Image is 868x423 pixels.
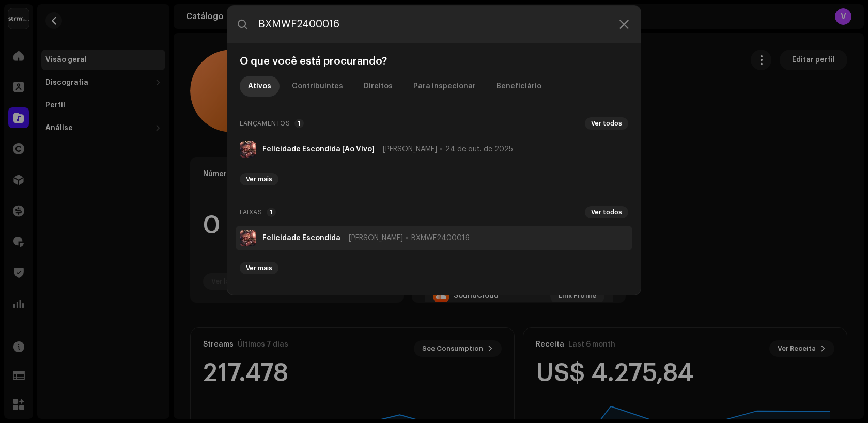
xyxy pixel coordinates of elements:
[240,117,290,130] span: Lançamentos
[236,55,632,68] div: O que você está procurando?
[246,264,272,272] span: Ver mais
[383,145,437,153] span: [PERSON_NAME]
[591,119,622,128] span: Ver todos
[292,76,343,97] div: Contribuintes
[364,76,393,97] div: Direitos
[585,117,628,130] button: Ver todos
[585,206,628,218] button: Ver todos
[240,206,262,218] span: Faixas
[240,262,278,274] button: Ver mais
[240,141,256,158] img: 739a8f8f-7cbf-452f-b2b9-b3b33d56e458
[591,208,622,216] span: Ver todos
[262,234,340,242] strong: Felicidade Escondida
[248,76,271,97] div: Ativos
[411,234,470,242] span: BXMWF2400016
[240,173,278,185] button: Ver mais
[497,76,541,97] div: Beneficiário
[295,119,304,128] p-badge: 1
[246,175,272,183] span: Ver mais
[349,234,403,242] span: [PERSON_NAME]
[267,208,276,217] p-badge: 1
[413,76,476,97] div: Para inspecionar
[445,145,513,153] span: 24 de out. de 2025
[262,145,375,153] strong: Felicidade Escondida [Ao Vivo]
[227,6,641,43] input: Pesquisa
[240,230,256,246] img: 739a8f8f-7cbf-452f-b2b9-b3b33d56e458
